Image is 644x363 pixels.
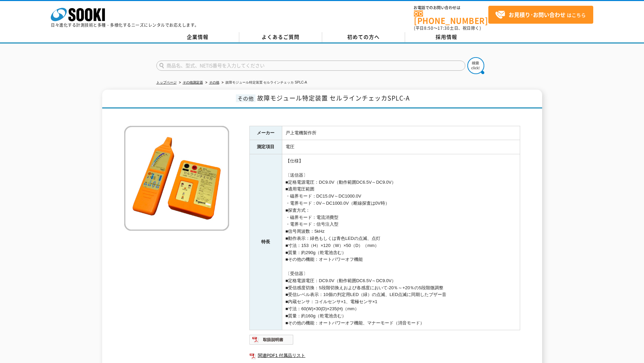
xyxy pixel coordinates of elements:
a: [PHONE_NUMBER] [414,10,488,24]
span: (平日 ～ 土日、祝日除く) [414,25,481,31]
a: その他 [209,81,219,84]
a: 企業情報 [156,32,239,42]
a: 関連PDF1 付属品リスト [249,351,520,360]
a: お見積り･お問い合わせはこちら [488,6,593,24]
th: 測定項目 [249,140,282,154]
img: 取扱説明書 [249,334,294,345]
span: はこちら [495,10,586,20]
span: その他 [236,94,256,102]
li: 故障モジュール特定装置 セルラインチェッカ SPLC-A [220,79,307,86]
span: 故障モジュール特定装置 セルラインチェッカSPLC-A [257,93,410,103]
td: 電圧 [282,140,520,154]
a: トップページ [156,81,177,84]
span: 17:30 [438,25,450,31]
img: btn_search.png [467,57,484,74]
th: メーカー [249,126,282,140]
a: その他測定器 [183,81,203,84]
a: 取扱説明書 [249,339,294,344]
th: 特長 [249,154,282,330]
span: 初めての方へ [347,33,380,41]
td: 【仕様】 〔送信器〕 ■定格電源電圧：DC9.0V（動作範囲DC6.5V～DC9.0V） ■適用電圧範囲 ・磁界モード：DC15.0V～DC1000.0V ・電界モード：0V～DC1000.0V... [282,154,520,330]
a: 初めての方へ [322,32,405,42]
td: 戸上電機製作所 [282,126,520,140]
span: お電話でのお問い合わせは [414,6,488,10]
img: 故障モジュール特定装置 セルラインチェッカ SPLC-A [124,126,229,231]
span: 8:50 [424,25,434,31]
strong: お見積り･お問い合わせ [509,10,565,19]
a: よくあるご質問 [239,32,322,42]
input: 商品名、型式、NETIS番号を入力してください [156,61,465,71]
a: 採用情報 [405,32,488,42]
p: 日々進化する計測技術と多種・多様化するニーズにレンタルでお応えします。 [51,23,199,27]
